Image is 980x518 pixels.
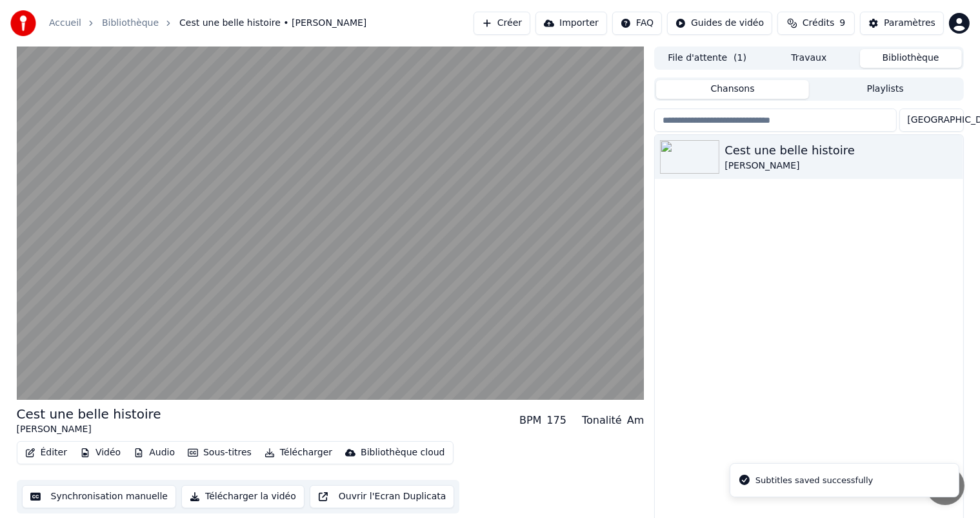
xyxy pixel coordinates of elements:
div: Paramètres [884,17,935,30]
div: Am [627,413,645,428]
div: 175 [546,413,566,428]
div: Subtitles saved successfully [755,474,873,487]
nav: breadcrumb [49,17,366,30]
button: FAQ [612,12,662,35]
button: Audio [128,444,180,462]
button: Ouvrir l'Ecran Duplicata [310,485,455,508]
span: Crédits [803,17,834,30]
a: Bibliothèque [102,17,159,30]
div: [PERSON_NAME] [17,423,161,436]
div: [PERSON_NAME] [725,160,957,172]
a: Accueil [49,17,81,30]
span: 9 [839,17,845,30]
button: Importer [535,12,607,35]
button: Crédits9 [777,12,855,35]
span: Cest une belle histoire • [PERSON_NAME] [179,17,366,30]
button: Travaux [758,49,860,68]
button: Chansons [656,80,809,99]
button: Créer [474,12,530,35]
div: Cest une belle histoire [17,405,161,423]
div: Cest une belle histoire [725,141,957,160]
button: Guides de vidéo [667,12,772,35]
div: Bibliothèque cloud [361,446,445,459]
button: File d'attente [656,49,758,68]
button: Vidéo [75,444,126,462]
img: youka [10,10,36,36]
span: ( 1 ) [734,52,746,65]
button: Télécharger la vidéo [181,485,305,508]
button: Bibliothèque [860,49,962,68]
div: BPM [519,413,541,428]
button: Éditer [20,444,72,462]
div: Tonalité [582,413,622,428]
button: Synchronisation manuelle [22,485,177,508]
button: Paramètres [860,12,944,35]
button: Télécharger [259,444,337,462]
button: Playlists [809,80,962,99]
button: Sous-titres [183,444,257,462]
